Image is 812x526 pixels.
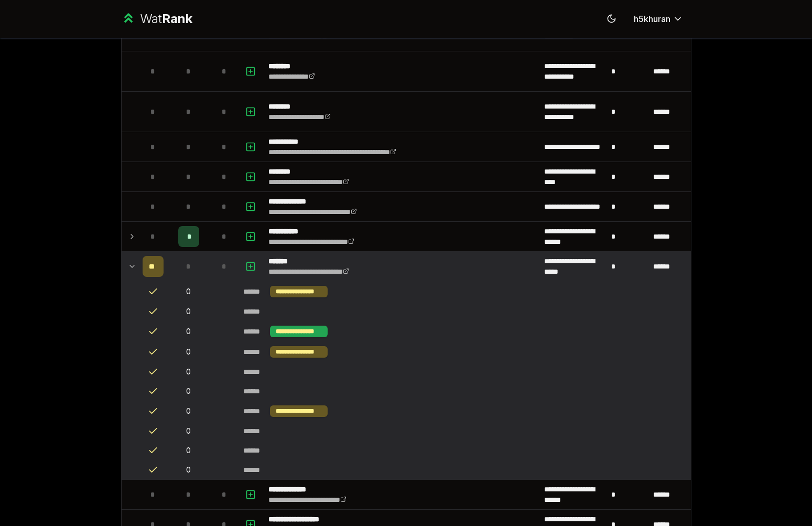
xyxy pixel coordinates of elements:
div: Wat [140,10,192,27]
span: h5khuran [634,13,670,25]
td: 0 [168,302,210,321]
a: WatRank [121,10,193,27]
td: 0 [168,460,210,479]
td: 0 [168,321,210,341]
td: 0 [168,382,210,401]
td: 0 [168,362,210,381]
span: Rank [162,11,192,26]
td: 0 [168,441,210,460]
td: 0 [168,401,210,421]
td: 0 [168,422,210,441]
button: h5khuran [625,9,691,28]
td: 0 [168,282,210,302]
td: 0 [168,342,210,362]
